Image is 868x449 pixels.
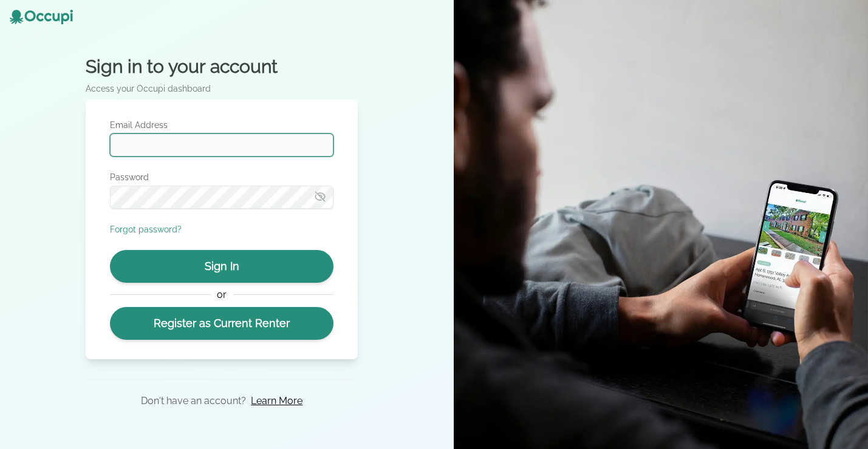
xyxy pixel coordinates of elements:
button: Sign In [110,250,333,283]
label: Password [110,171,333,183]
label: Email Address [110,119,333,131]
a: Learn More [251,394,302,408]
p: Don't have an account? [141,394,246,408]
a: Register as Current Renter [110,307,333,340]
span: or [211,288,233,302]
h2: Sign in to your account [86,56,358,78]
button: Forgot password? [110,223,182,235]
p: Access your Occupi dashboard [86,83,358,95]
